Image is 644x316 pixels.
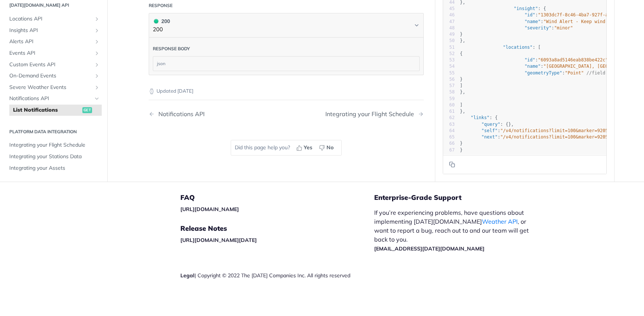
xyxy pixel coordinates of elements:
div: 50 [443,38,455,44]
div: 58 [443,89,455,95]
button: Show subpages for Severe Weather Events [94,84,100,90]
a: Alerts APIShow subpages for Alerts API [6,36,102,47]
span: Integrating your Flight Schedule [9,141,100,149]
h5: Enterprise-Grade Support [374,193,549,202]
div: 200 [153,17,170,25]
button: Hide subpages for Notifications API [94,96,100,102]
span: Integrating your Stations Data [9,153,100,160]
span: List Notifications [13,106,80,114]
a: [URL][DOMAIN_NAME] [180,206,239,213]
span: }, [460,38,465,43]
svg: Chevron [414,22,420,28]
span: Yes [304,144,312,151]
span: Integrating your Assets [9,164,100,172]
div: json [153,57,419,71]
div: 63 [443,121,455,127]
span: } [460,77,463,82]
div: 61 [443,108,455,115]
p: 200 [153,25,170,34]
a: On-Demand EventsShow subpages for On-Demand Events [6,70,102,82]
p: If you’re experiencing problems, have questions about implementing [DATE][DOMAIN_NAME] , or want ... [374,208,537,253]
div: Did this page help you? [231,140,342,156]
div: 65 [443,134,455,140]
div: 66 [443,140,455,147]
a: Integrating your Flight Schedule [6,140,102,151]
nav: Pagination Controls [149,103,424,125]
a: Next Page: Integrating your Flight Schedule [325,111,424,118]
button: Show subpages for Insights API [94,28,100,33]
span: "name" [524,64,540,69]
span: "Point" [565,70,584,75]
span: } [460,147,463,152]
span: Custom Events API [9,61,92,68]
span: }, [460,89,465,95]
span: : { [460,115,498,120]
a: Previous Page: Notifications API [149,111,266,118]
a: Severe Weather EventsShow subpages for Severe Weather Events [6,82,102,93]
span: } [460,32,463,37]
a: Custom Events APIShow subpages for Custom Events API [6,59,102,70]
div: 200 200200 [149,38,424,75]
button: Show subpages for Custom Events API [94,61,100,67]
div: 54 [443,63,455,70]
div: 56 [443,76,455,83]
div: 60 [443,102,455,108]
a: Legal [180,272,195,279]
span: "locations" [503,44,533,50]
span: "query" [482,121,501,127]
span: Locations API [9,15,92,23]
div: 52 [443,51,455,57]
span: ] [460,83,463,88]
div: 45 [443,6,455,12]
span: On-Demand Events [9,72,92,80]
span: "id" [524,57,535,63]
span: get [82,107,92,113]
span: Alerts API [9,38,92,45]
a: List Notificationsget [9,105,102,116]
span: : { [460,6,546,11]
span: : [ [460,44,541,50]
div: 48 [443,25,455,31]
h2: Platform DATA integration [6,128,102,135]
span: }, [460,109,465,114]
span: Severe Weather Events [9,84,92,91]
div: 53 [443,57,455,63]
span: No [326,144,334,151]
a: Integrating your Assets [6,162,102,173]
span: { [460,51,463,56]
span: "minor" [554,25,573,31]
span: "name" [524,19,540,24]
a: [URL][DOMAIN_NAME][DATE] [180,237,257,243]
div: Response body [153,45,190,52]
button: Show subpages for Locations API [94,16,100,22]
div: Notifications API [155,111,205,118]
h2: [DATE][DOMAIN_NAME] API [6,2,102,9]
button: Copy to clipboard [447,159,457,170]
a: Integrating your Stations Data [6,151,102,162]
button: 200 200200 [153,17,420,34]
button: Show subpages for On-Demand Events [94,73,100,79]
p: Updated [DATE] [149,87,424,95]
span: : , [460,57,611,63]
div: 46 [443,12,455,18]
button: Show subpages for Events API [94,50,100,56]
button: No [316,142,338,153]
span: "id" [524,12,535,17]
span: "insight" [514,6,538,11]
div: Integrating your Flight Schedule [325,111,418,118]
div: 47 [443,18,455,25]
button: Yes [294,142,316,153]
span: "next" [482,134,498,140]
span: : , [460,12,643,17]
div: 62 [443,115,455,121]
span: "1303dc7f-8c46-4ba7-927f-a53323a6ff6d" [538,12,641,17]
div: 57 [443,83,455,89]
span: "6093a8ad5146eab838be422c" [538,57,608,63]
span: Insights API [9,27,92,34]
a: Insights APIShow subpages for Insights API [6,25,102,36]
div: 51 [443,44,455,50]
div: 59 [443,95,455,102]
div: Response [149,2,173,9]
span: Events API [9,50,92,57]
span: 200 [154,19,158,23]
